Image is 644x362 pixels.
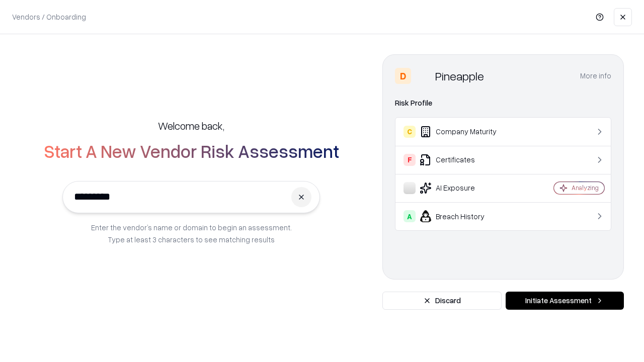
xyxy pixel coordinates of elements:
[404,126,416,138] div: C
[12,12,86,22] p: Vendors / Onboarding
[395,68,411,84] div: D
[404,182,524,194] div: AI Exposure
[404,126,524,138] div: Company Maturity
[158,119,224,133] h5: Welcome back,
[404,154,416,166] div: F
[404,210,524,222] div: Breach History
[382,292,502,310] button: Discard
[572,184,599,192] div: Analyzing
[415,68,431,84] img: Pineapple
[395,97,611,109] div: Risk Profile
[404,154,524,166] div: Certificates
[404,210,416,222] div: A
[580,67,611,85] button: More info
[506,292,624,310] button: Initiate Assessment
[91,221,292,245] p: Enter the vendor’s name or domain to begin an assessment. Type at least 3 characters to see match...
[435,68,484,84] div: Pineapple
[44,141,339,161] h2: Start A New Vendor Risk Assessment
